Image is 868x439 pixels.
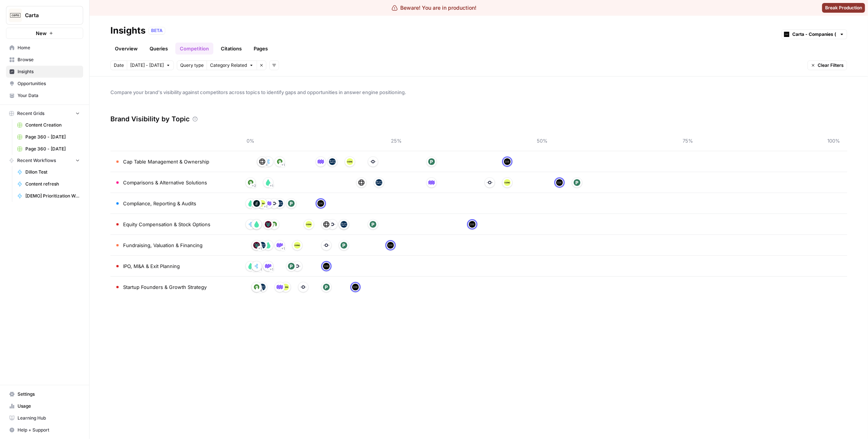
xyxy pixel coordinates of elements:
button: Recent Grids [6,108,83,119]
a: Content Creation [14,119,83,131]
img: u02qnnqpa7ceiw6p01io3how8agt [341,242,347,249]
img: 4pynuglrc3sixi0so0f0dcx4ule5 [317,158,324,165]
img: fe4fikqdqe1bafe3px4l1blbafc7 [282,284,289,290]
img: 4pynuglrc3sixi0so0f0dcx4ule5 [276,242,283,249]
button: Recent Workflows [6,155,83,166]
img: 2lboe4jxkeph34az06a56esj89c1 [253,263,260,270]
img: ojwm89iittpj2j2x5tgvhrn984bb [323,242,330,249]
img: 3j4eyfwabgqhe0my3byjh9gp8r3o [253,200,260,207]
img: co3w649im0m6efu8dv1ax78du890 [329,158,336,165]
img: 0xlg88ow7oothtme1g5trd6gq199 [265,242,272,249]
img: c35yeiwf0qjehltklbh57st2xhbo [556,179,563,186]
img: fe4fikqdqe1bafe3px4l1blbafc7 [347,158,353,165]
img: 0xlg88ow7oothtme1g5trd6gq199 [247,200,254,207]
span: Fundraising, Valuation & Financing [123,242,203,249]
a: Content refresh [14,178,83,190]
img: ojwm89iittpj2j2x5tgvhrn984bb [486,179,493,186]
img: u02qnnqpa7ceiw6p01io3how8agt [428,158,435,165]
span: Startup Founders & Growth Strategy [123,283,207,291]
span: Break Production [825,4,862,11]
a: Dillon Test [14,166,83,178]
span: Comparisons & Alternative Solutions [123,179,207,186]
img: Carta Logo [9,9,22,22]
img: u02qnnqpa7ceiw6p01io3how8agt [370,221,376,228]
span: Date [114,62,124,69]
span: + 1 [281,161,285,169]
a: Page 360 - [DATE] [14,131,83,143]
img: ojwm89iittpj2j2x5tgvhrn984bb [329,221,336,228]
img: ojwm89iittpj2j2x5tgvhrn984bb [294,263,301,270]
span: Compliance, Reporting & Audits [123,200,196,207]
span: [DATE] - [DATE] [130,62,164,69]
div: Beware! You are in production! [392,4,477,12]
img: 4pynuglrc3sixi0so0f0dcx4ule5 [428,179,435,186]
span: + 1 [258,245,262,252]
a: Overview [110,43,142,55]
img: ojwm89iittpj2j2x5tgvhrn984bb [370,158,376,165]
span: + 2 [252,203,256,211]
span: Usage [18,403,80,410]
span: Compare your brand's visibility against competitors across topics to identify gaps and opportunit... [110,88,847,96]
a: Settings [6,388,83,400]
span: Content Creation [25,122,80,128]
span: Query type [180,62,204,69]
img: c35yeiwf0qjehltklbh57st2xhbo [387,242,394,249]
img: c35yeiwf0qjehltklbh57st2xhbo [504,158,511,165]
img: c35yeiwf0qjehltklbh57st2xhbo [352,284,359,290]
span: Content refresh [25,181,80,187]
button: Break Production [822,3,865,13]
img: u02qnnqpa7ceiw6p01io3how8agt [574,179,580,186]
a: Citations [216,43,246,55]
img: 4pynuglrc3sixi0so0f0dcx4ule5 [265,200,272,207]
span: Your Data [18,92,80,99]
span: + 1 [281,245,285,252]
a: Usage [6,400,83,412]
span: New [36,29,47,37]
img: 4pynuglrc3sixi0so0f0dcx4ule5 [265,263,272,270]
a: Learning Hub [6,412,83,424]
img: c35yeiwf0qjehltklbh57st2xhbo [469,221,476,228]
img: 0xlg88ow7oothtme1g5trd6gq199 [247,263,254,270]
img: co3w649im0m6efu8dv1ax78du890 [276,200,283,207]
img: ojwm89iittpj2j2x5tgvhrn984bb [271,200,278,207]
img: ojwm89iittpj2j2x5tgvhrn984bb [300,284,307,290]
span: 25% [389,137,404,144]
span: + 1 [264,203,267,211]
span: [DEMO] Prioritization Workflow for creation [25,193,80,199]
a: Browse [6,54,83,66]
img: ps4aqxvx93le960vl1ekm4bt0aeg [247,179,254,186]
img: co3w649im0m6efu8dv1ax78du890 [259,284,266,290]
span: Category Related [210,62,247,69]
span: Equity Compensation & Stock Options [123,221,210,228]
a: Queries [145,43,172,55]
a: Home [6,42,83,54]
img: co3w649im0m6efu8dv1ax78du890 [259,242,266,249]
button: New [6,28,83,39]
button: Clear Filters [808,60,847,70]
span: Recent Grids [17,110,44,117]
img: fe4fikqdqe1bafe3px4l1blbafc7 [305,221,312,228]
span: + 2 [252,266,256,273]
img: co3w649im0m6efu8dv1ax78du890 [341,221,347,228]
span: 100% [826,137,841,144]
div: BETA [148,27,165,34]
span: Browse [18,56,80,63]
span: + 1 [270,182,273,190]
a: Opportunities [6,78,83,90]
span: Learning Hub [18,415,80,421]
span: Dillon Test [25,169,80,175]
h3: Brand Visibility by Topic [110,114,189,124]
button: Workspace: Carta [6,6,83,25]
img: c35yeiwf0qjehltklbh57st2xhbo [317,200,324,207]
span: Carta [25,12,70,19]
img: u02qnnqpa7ceiw6p01io3how8agt [323,284,330,290]
span: + 2 [252,182,256,190]
span: + 1 [270,266,273,273]
span: Clear Filters [818,62,844,69]
img: gx500sfy8p804odac9dgdfca0g32 [265,221,272,228]
img: fe4fikqdqe1bafe3px4l1blbafc7 [259,200,266,207]
a: Insights [6,66,83,78]
img: gx500sfy8p804odac9dgdfca0g32 [253,242,260,249]
img: ps4aqxvx93le960vl1ekm4bt0aeg [253,284,260,290]
a: [DEMO] Prioritization Workflow for creation [14,190,83,202]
